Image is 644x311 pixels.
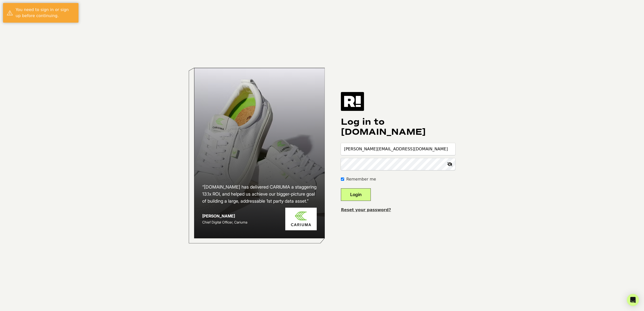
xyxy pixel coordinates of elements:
img: Retention.com [341,92,364,111]
strong: [PERSON_NAME] [202,213,235,218]
a: Reset your password? [341,207,391,212]
button: Login [341,188,371,201]
input: Email [341,143,455,155]
div: Open Intercom Messenger [627,294,639,306]
h1: Log in to [DOMAIN_NAME] [341,117,455,137]
div: You need to sign in or sign up before continuing. [16,7,75,19]
h2: “[DOMAIN_NAME] has delivered CARIUMA a staggering 13.1x ROI, and helped us achieve our bigger-pic... [202,184,317,205]
span: Chief Digital Officer, Cariuma [202,220,247,224]
img: Cariuma [285,208,317,231]
label: Remember me [346,176,376,182]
